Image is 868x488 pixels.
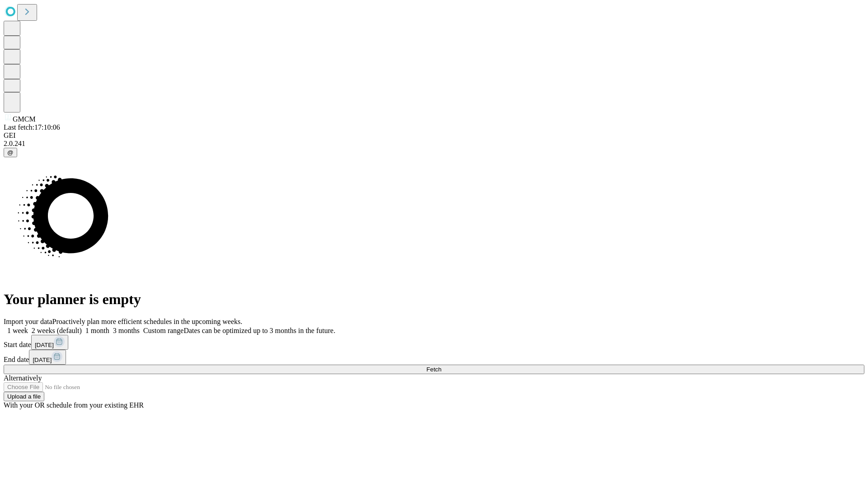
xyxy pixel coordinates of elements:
[52,318,242,325] span: Proactively plan more efficient schedules in the upcoming weeks.
[4,374,42,382] span: Alternatively
[4,350,864,365] div: End date
[4,140,864,148] div: 2.0.241
[7,149,14,156] span: @
[143,327,184,334] span: Custom range
[113,327,140,334] span: 3 months
[4,123,60,131] span: Last fetch: 17:10:06
[4,291,864,308] h1: Your planner is empty
[4,148,17,157] button: @
[33,357,52,363] span: [DATE]
[184,327,335,334] span: Dates can be optimized up to 3 months in the future.
[4,401,144,409] span: With your OR schedule from your existing EHR
[4,318,52,325] span: Import your data
[4,392,44,401] button: Upload a file
[13,115,36,123] span: GMCM
[85,327,109,334] span: 1 month
[7,327,28,334] span: 1 week
[31,335,68,350] button: [DATE]
[35,342,54,348] span: [DATE]
[4,335,864,350] div: Start date
[29,350,66,365] button: [DATE]
[32,327,82,334] span: 2 weeks (default)
[4,365,864,374] button: Fetch
[4,131,864,140] div: GEI
[426,366,441,373] span: Fetch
